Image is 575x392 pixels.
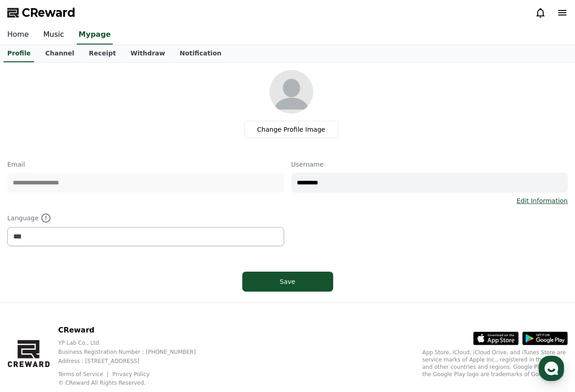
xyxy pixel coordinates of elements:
a: Channel [38,45,81,62]
p: App Store, iCloud, iCloud Drive, and iTunes Store are service marks of Apple Inc., registered in ... [422,349,568,378]
a: Messages [60,288,117,311]
p: Language [7,213,284,223]
p: Address : [STREET_ADDRESS] [58,357,210,365]
label: Change Profile Image [244,121,339,138]
a: CReward [7,5,75,20]
a: Music [36,25,71,45]
a: Mypage [77,25,113,45]
a: Profile [4,45,34,62]
p: Email [7,160,284,169]
span: CReward [22,5,75,20]
p: YP Lab Co., Ltd. [58,339,210,347]
button: Save [242,272,333,292]
a: Notification [172,45,229,62]
a: Home [3,288,60,311]
span: Settings [135,302,157,309]
a: Edit Information [516,196,568,205]
a: Receipt [81,45,123,62]
a: Privacy Policy [112,371,150,377]
p: Username [291,160,568,169]
a: Withdraw [123,45,172,62]
a: Terms of Service [58,371,110,377]
a: Settings [117,288,175,311]
span: Messages [75,302,102,309]
div: Save [260,277,315,286]
p: © CReward All Rights Reserved. [58,379,210,387]
img: profile_image [270,70,313,114]
span: Home [23,302,39,309]
p: Business Registration Number : [PHONE_NUMBER] [58,348,210,356]
p: CReward [58,325,210,336]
